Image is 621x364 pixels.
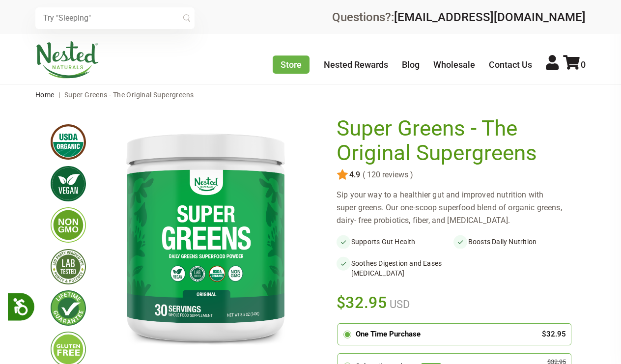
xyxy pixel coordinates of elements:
span: $32.95 [337,292,387,313]
a: Nested Rewards [324,59,388,70]
img: gmofree [51,207,86,243]
li: Supports Gut Health [337,235,453,249]
div: Sip your way to a healthier gut and improved nutrition with super greens. Our one-scoop superfood... [337,189,570,227]
img: usdaorganic [51,124,86,160]
a: Wholesale [433,59,475,70]
li: Soothes Digestion and Eases [MEDICAL_DATA] [337,256,453,280]
img: thirdpartytested [51,249,86,284]
span: 4.9 [348,170,360,179]
a: Blog [402,59,420,70]
h1: Super Greens - The Original Supergreens [337,116,565,165]
img: Super Greens - The Original Supergreens [102,116,310,355]
span: 0 [581,59,586,70]
a: Store [273,56,310,74]
input: Try "Sleeping" [35,7,195,29]
a: Contact Us [489,59,532,70]
span: ( 120 reviews ) [360,170,413,179]
a: Home [35,91,55,99]
div: Questions?: [332,11,586,23]
span: Super Greens - The Original Supergreens [64,91,194,99]
span: | [56,91,62,99]
img: Nested Naturals [35,41,99,79]
nav: breadcrumbs [35,85,586,105]
img: star.svg [337,169,348,181]
a: 0 [563,59,586,70]
li: Boosts Daily Nutrition [453,235,570,249]
img: vegan [51,166,86,201]
span: USD [387,298,410,310]
a: [EMAIL_ADDRESS][DOMAIN_NAME] [394,10,586,24]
